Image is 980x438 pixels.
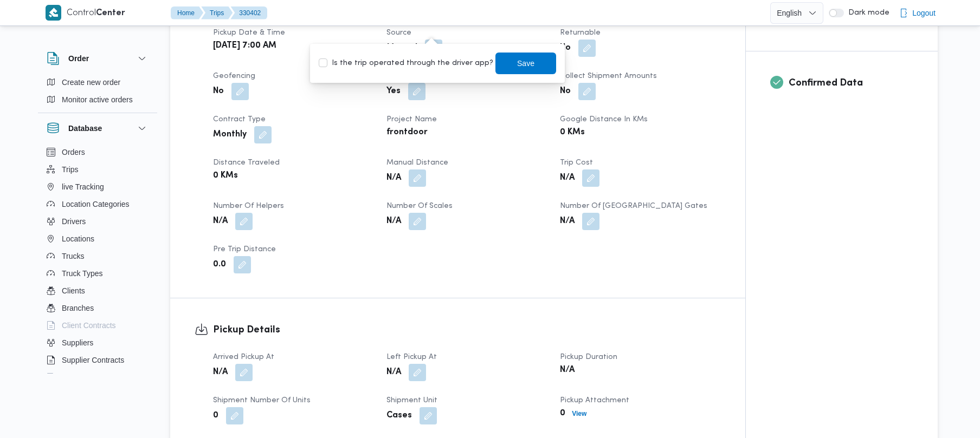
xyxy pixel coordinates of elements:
b: N/A [386,215,401,228]
b: N/A [213,366,228,379]
span: Orders [62,146,85,159]
span: Geofencing [213,73,255,80]
span: Branches [62,302,94,315]
button: Client Contracts [42,317,153,334]
button: Devices [42,369,153,386]
span: Save [517,57,534,70]
b: Center [96,9,125,17]
button: Suppliers [42,334,153,351]
span: Trucks [62,250,84,263]
span: Devices [62,371,89,384]
span: Trip Cost [560,159,593,166]
button: Orders [42,143,153,161]
b: Manual [386,42,417,55]
h3: Database [68,122,102,135]
span: Logout [912,6,936,19]
span: Monitor active orders [62,93,133,106]
b: frontdoor [386,126,428,139]
span: Number of [GEOGRAPHIC_DATA] Gates [560,202,707,210]
button: Create new order [42,74,153,91]
span: Drivers [62,215,86,228]
button: View [568,407,591,420]
button: Clients [42,282,153,299]
span: Pre Trip Distance [213,246,276,253]
b: N/A [386,172,401,185]
button: live Tracking [42,178,153,195]
span: Project Name [386,116,437,123]
span: Manual Distance [386,159,448,166]
span: Dark mode [844,9,889,17]
span: Locations [62,232,94,245]
b: No [213,85,224,98]
span: Create new order [62,76,120,89]
b: Cases [386,409,412,422]
div: Database [38,143,157,378]
span: Left Pickup At [386,354,437,361]
h3: Confirmed Data [789,76,913,90]
span: Source [386,29,411,36]
button: Monitor active orders [42,91,153,108]
span: Distance Traveled [213,159,280,166]
b: [DATE] 7:00 AM [213,40,276,53]
b: 0 KMs [213,169,238,182]
button: Supplier Contracts [42,351,153,369]
span: Shipment Number of Units [213,397,311,404]
span: Pickup Attachment [560,397,629,404]
b: N/A [560,215,575,228]
button: Truck Types [42,265,153,282]
span: Location Categories [62,198,130,211]
img: X8yXhbKr1z7QwAAAABJRU5ErkJggg== [46,5,61,21]
button: Branches [42,299,153,317]
button: Logout [895,2,940,24]
span: Client Contracts [62,319,116,332]
span: Number of Scales [386,202,453,210]
span: Returnable [560,29,601,36]
button: Trips [201,6,233,19]
button: Locations [42,230,153,247]
b: N/A [560,364,575,377]
span: Pickup Duration [560,354,617,361]
span: Shipment Unit [386,397,437,404]
span: Truck Types [62,267,102,280]
b: 0 [560,407,565,420]
span: Number of Helpers [213,202,284,210]
button: Trips [42,161,153,178]
span: live Tracking [62,180,104,193]
button: Trucks [42,247,153,265]
span: Collect Shipment Amounts [560,73,657,80]
button: Location Categories [42,195,153,213]
span: Google distance in KMs [560,116,648,123]
button: Database [47,122,149,135]
button: Drivers [42,213,153,230]
b: 0 KMs [560,126,585,139]
span: Suppliers [62,336,93,349]
b: Yes [386,85,401,98]
span: Arrived Pickup At [213,354,274,361]
button: Home [171,6,203,19]
span: Trips [62,163,79,176]
div: Order [38,74,157,113]
b: N/A [386,366,401,379]
span: Pickup date & time [213,29,285,36]
b: View [572,410,586,417]
button: Order [47,52,149,65]
button: Save [495,53,556,74]
b: 0.0 [213,258,226,271]
b: No [560,42,571,55]
b: No [560,85,571,98]
b: N/A [560,172,575,185]
span: Clients [62,284,85,297]
b: Monthly [213,128,247,141]
h3: Order [68,52,89,65]
button: 330402 [230,6,267,19]
h3: Pickup Details [213,323,721,337]
span: Supplier Contracts [62,354,124,367]
b: N/A [213,215,228,228]
label: Is the trip operated through the driver app? [319,57,493,70]
span: Contract Type [213,116,266,123]
b: 0 [213,409,218,422]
